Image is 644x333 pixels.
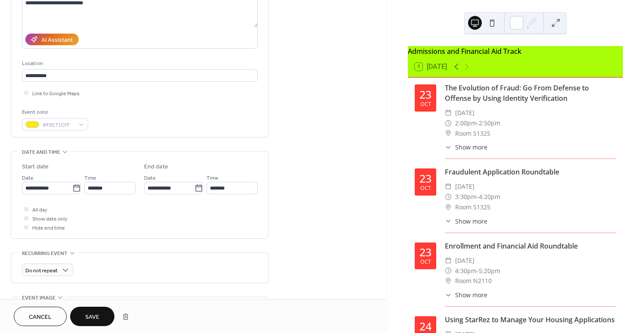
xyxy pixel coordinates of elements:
[144,162,168,171] div: End date
[445,290,452,299] div: ​
[455,181,475,192] span: [DATE]
[22,249,68,258] span: Recurring event
[479,118,500,128] span: 2:50pm
[477,192,479,202] span: -
[445,276,452,286] div: ​
[445,83,616,103] div: The Evolution of Fraud: Go From Defense to Offense by Using Identity Verification
[32,215,68,224] span: Show date only
[206,174,219,183] span: Time
[455,217,487,226] span: Show more
[445,255,452,266] div: ​
[479,266,500,276] span: 5:20pm
[477,266,479,276] span: -
[477,118,479,128] span: -
[455,202,490,212] span: Room S1325
[22,174,34,183] span: Date
[445,108,452,118] div: ​
[22,148,60,157] span: Date and time
[419,247,431,258] div: 23
[445,217,487,226] button: ​Show more
[420,102,431,107] div: Oct
[445,143,452,152] div: ​
[479,192,500,202] span: 4:20pm
[455,143,487,152] span: Show more
[84,174,96,183] span: Time
[445,128,452,139] div: ​
[445,192,452,202] div: ​
[455,290,487,299] span: Show more
[25,34,79,45] button: AI Assistant
[420,259,431,265] div: Oct
[455,118,477,128] span: 2:00pm
[32,89,80,98] span: Link to Google Maps
[85,313,99,322] span: Save
[455,276,492,286] span: Room N2110
[445,181,452,192] div: ​
[32,205,47,215] span: All day
[420,186,431,191] div: Oct
[445,241,616,251] div: Enrollment and Financial Aid Roundtable
[445,167,616,177] div: Fraudulent Application Roundtable
[70,307,114,326] button: Save
[419,321,431,332] div: 24
[455,128,490,139] span: Room S1325
[22,293,55,302] span: Event image
[43,121,74,130] span: #F8E71CFF
[25,266,58,276] span: Do not repeat
[22,108,86,117] div: Event color
[22,162,49,171] div: Start date
[41,36,73,45] div: AI Assistant
[455,192,477,202] span: 3:30pm
[455,266,477,276] span: 4:30pm
[419,173,431,184] div: 23
[445,266,452,276] div: ​
[14,307,67,326] button: Cancel
[419,89,431,100] div: 23
[445,314,616,325] div: Using StarRez to Manage Your Housing Applications
[445,290,487,299] button: ​Show more
[445,118,452,128] div: ​
[144,174,156,183] span: Date
[445,143,487,152] button: ​Show more
[445,217,452,226] div: ​
[455,108,475,118] span: [DATE]
[455,255,475,266] span: [DATE]
[22,59,256,68] div: Location
[445,202,452,212] div: ​
[408,46,623,56] div: Admissions and Financial Aid Track
[32,224,65,233] span: Hide end time
[29,313,52,322] span: Cancel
